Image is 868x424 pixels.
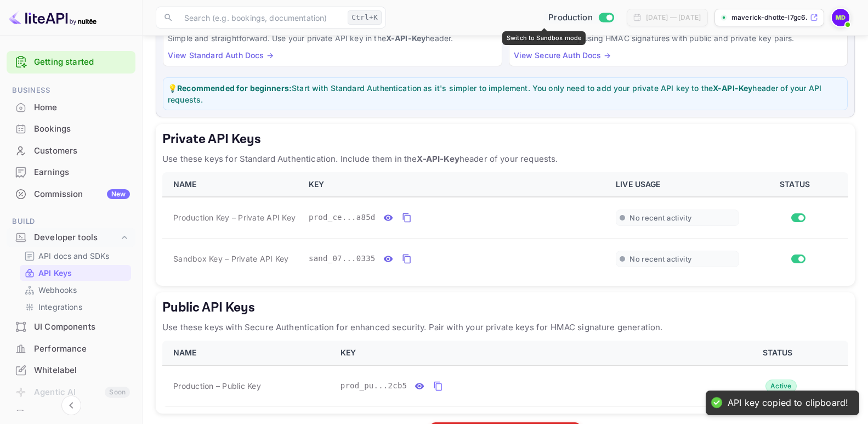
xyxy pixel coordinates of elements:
[7,140,135,161] a: Customers
[7,360,135,381] div: Whitelabel
[7,97,135,118] div: Home
[162,321,848,334] p: Use these keys with Secure Authentication for enhanced security. Pair with your private keys for ...
[7,118,135,140] div: Bookings
[7,162,135,183] div: Earnings
[713,83,752,93] strong: X-API-Key
[162,341,334,365] th: NAME
[7,97,135,117] a: Home
[173,380,261,392] span: Production – Public Key
[173,212,296,223] span: Production Key – Private API Key
[728,397,848,409] div: API key copied to clipboard!
[162,131,848,148] h5: Private API Keys
[24,267,127,279] a: API Keys
[7,360,135,380] a: Whitelabel
[162,341,848,407] table: public api keys table
[7,51,135,74] div: Getting started
[34,409,130,421] div: API Logs
[548,12,593,24] span: Production
[173,253,288,264] span: Sandbox Key – Private API Key
[168,82,843,105] p: 💡 Start with Standard Authentication as it's simpler to implement. You only need to add your priv...
[34,231,119,244] div: Developer tools
[61,395,81,415] button: Collapse navigation
[646,13,701,22] div: [DATE] — [DATE]
[34,166,130,179] div: Earnings
[341,380,407,392] span: prod_pu...2cb5
[38,301,82,313] p: Integrations
[7,228,135,247] div: Developer tools
[178,7,343,29] input: Search (e.g. bookings, documentation)
[514,32,843,44] p: Enhanced security using HMAC signatures with public and private key pairs.
[9,9,97,26] img: LiteAPI logo
[38,284,77,296] p: Webhooks
[7,184,135,204] a: CommissionNew
[7,338,135,359] a: Performance
[20,282,131,298] div: Webhooks
[832,9,849,26] img: Maverick Dhotte
[24,284,127,296] a: Webhooks
[34,321,130,333] div: UI Components
[38,250,110,262] p: API docs and SDKs
[731,13,808,22] p: maverick-dhotte-l7gc6....
[7,216,135,228] span: Build
[34,56,130,69] a: Getting started
[765,380,797,393] div: Active
[20,265,131,281] div: API Keys
[168,32,497,44] p: Simple and straightforward. Use your private API key in the header.
[162,172,848,279] table: private api keys table
[629,213,691,223] span: No recent activity
[7,316,135,337] a: UI Components
[746,172,848,197] th: STATUS
[177,83,292,93] strong: Recommended for beginners:
[7,84,135,97] span: Business
[24,301,127,313] a: Integrations
[7,140,135,162] div: Customers
[107,189,130,199] div: New
[20,299,131,315] div: Integrations
[162,152,848,166] p: Use these keys for Standard Authentication. Include them in the header of your requests.
[7,316,135,338] div: UI Components
[34,145,130,157] div: Customers
[38,267,72,279] p: API Keys
[514,50,611,60] a: View Secure Auth Docs →
[20,248,131,264] div: API docs and SDKs
[386,33,426,43] strong: X-API-Key
[711,341,848,365] th: STATUS
[7,184,135,205] div: CommissionNew
[629,255,691,264] span: No recent activity
[24,250,127,262] a: API docs and SDKs
[162,172,302,197] th: NAME
[544,12,618,24] div: Switch to Sandbox mode
[162,299,848,316] h5: Public API Keys
[502,31,586,45] div: Switch to Sandbox mode
[7,162,135,182] a: Earnings
[7,118,135,139] a: Bookings
[34,364,130,377] div: Whitelabel
[417,154,459,164] strong: X-API-Key
[609,172,746,197] th: LIVE USAGE
[7,338,135,360] div: Performance
[334,341,711,365] th: KEY
[302,172,609,197] th: KEY
[348,10,382,25] div: Ctrl+K
[168,50,274,60] a: View Standard Auth Docs →
[34,123,130,135] div: Bookings
[309,253,376,264] span: sand_07...0335
[309,212,376,223] span: prod_ce...a85d
[34,101,130,114] div: Home
[34,343,130,355] div: Performance
[34,188,130,201] div: Commission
